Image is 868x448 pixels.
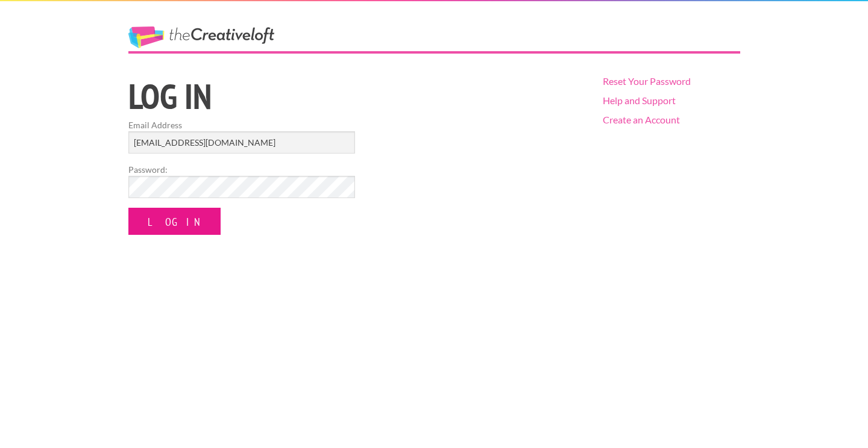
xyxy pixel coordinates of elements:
input: Log In [128,208,221,235]
a: Reset Your Password [603,75,691,87]
a: The Creative Loft [128,26,274,48]
a: Create an Account [603,114,680,125]
label: Password: [128,163,355,176]
h1: Log in [128,79,582,114]
a: Help and Support [603,95,676,106]
label: Email Address [128,119,355,131]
